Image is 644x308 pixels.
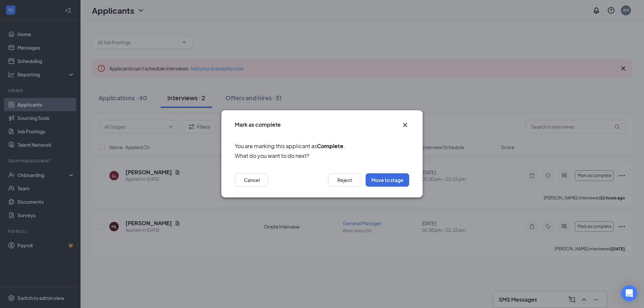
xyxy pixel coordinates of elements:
svg: Cross [401,121,409,129]
span: You are marking this applicant as . [235,142,409,150]
span: What do you want to do next? [235,152,409,160]
button: Move to stage [366,174,409,187]
b: Complete [317,142,343,149]
button: Cancel [235,174,268,187]
div: Open Intercom Messenger [621,285,637,301]
button: Reject [328,174,362,187]
h3: Mark as complete [235,121,281,128]
button: Close [401,121,409,129]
